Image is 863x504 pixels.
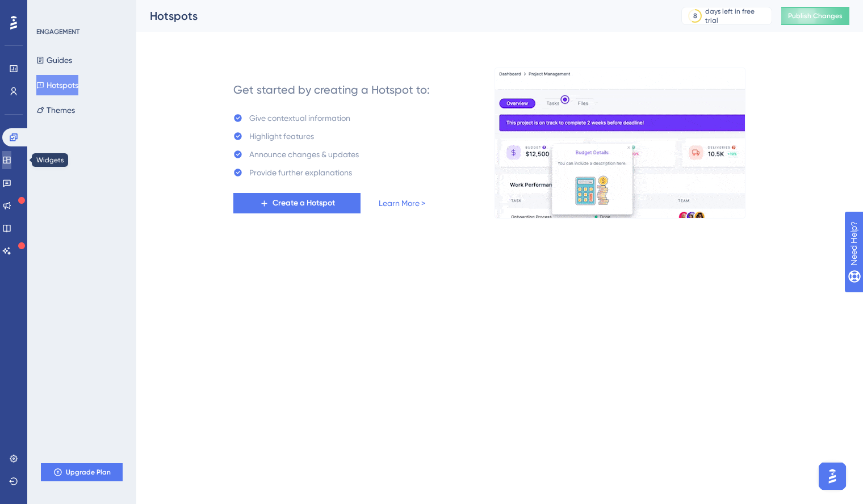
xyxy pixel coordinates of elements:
[150,8,653,24] div: Hotspots
[41,463,123,481] button: Upgrade Plan
[379,196,425,210] a: Learn More >
[249,166,352,179] div: Provide further explanations
[249,111,350,125] div: Give contextual information
[36,50,72,70] button: Guides
[66,468,111,477] span: Upgrade Plan
[693,11,697,20] div: 8
[233,193,361,213] button: Create a Hotspot
[36,75,78,95] button: Hotspots
[815,459,849,493] iframe: UserGuiding AI Assistant Launcher
[788,11,843,20] span: Publish Changes
[273,196,335,210] span: Create a Hotspot
[233,82,430,98] div: Get started by creating a Hotspot to:
[705,7,768,25] div: days left in free trial
[27,3,71,16] span: Need Help?
[36,27,79,36] div: ENGAGEMENT
[249,129,314,143] div: Highlight features
[36,100,75,120] button: Themes
[249,148,359,161] div: Announce changes & updates
[495,68,745,219] img: a956fa7fe1407719453ceabf94e6a685.gif
[781,7,849,25] button: Publish Changes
